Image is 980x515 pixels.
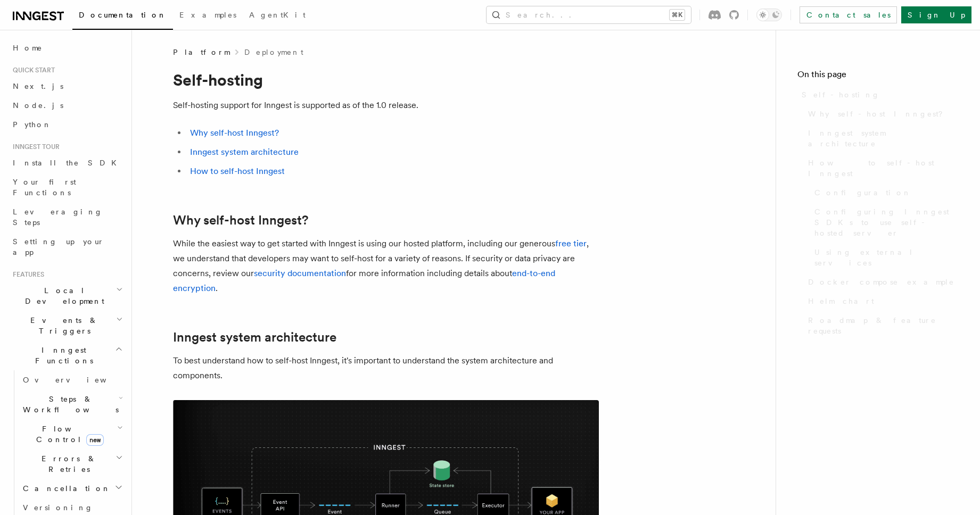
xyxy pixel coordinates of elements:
a: Node.js [9,96,125,115]
a: Helm chart [804,292,959,311]
span: Versioning [23,503,93,512]
a: Inngest system architecture [173,330,336,345]
a: Why self-host Inngest? [804,104,959,123]
a: Setting up your app [9,232,125,262]
span: Inngest Functions [9,345,115,366]
h1: Self-hosting [173,70,599,89]
a: AgentKit [243,3,312,29]
a: Documentation [72,3,173,30]
a: Inngest system architecture [190,147,299,157]
p: To best understand how to self-host Inngest, it's important to understand the system architecture... [173,353,599,383]
button: Flow Controlnew [19,419,125,449]
span: Setting up your app [13,237,104,256]
span: Configuring Inngest SDKs to use self-hosted server [814,206,959,238]
a: Your first Functions [9,172,125,202]
span: Overview [23,376,133,384]
span: Inngest system architecture [808,128,959,149]
span: Roadmap & feature requests [808,315,959,336]
a: Contact sales [800,6,897,23]
a: Install the SDK [9,153,125,172]
span: new [86,434,104,446]
span: Cancellation [19,483,111,494]
a: Home [9,38,125,57]
span: Next.js [13,82,63,90]
a: Leveraging Steps [9,202,125,232]
span: Events & Triggers [9,315,116,336]
p: Self-hosting support for Inngest is supported as of the 1.0 release. [173,98,599,113]
a: Docker compose example [804,272,959,292]
span: Inngest tour [9,143,60,151]
a: security documentation [254,268,346,278]
span: Helm chart [808,296,874,306]
span: Node.js [13,101,63,110]
h4: On this page [797,68,959,85]
span: Home [13,43,43,53]
a: Self-hosting [797,85,959,104]
button: Local Development [9,281,125,311]
button: Toggle dark mode [756,9,782,21]
a: Configuring Inngest SDKs to use self-hosted server [810,202,959,243]
span: Docker compose example [808,277,954,287]
a: Python [9,115,125,134]
kbd: ⌘K [670,10,685,20]
span: AgentKit [249,11,306,19]
span: Examples [179,11,236,19]
a: Overview [19,370,125,389]
span: Flow Control [19,423,117,445]
span: Using external services [814,247,959,268]
span: Errors & Retries [19,453,116,475]
span: Leveraging Steps [13,207,103,227]
span: Features [9,270,44,279]
a: Roadmap & feature requests [804,311,959,340]
span: Configuration [814,187,911,198]
span: Python [13,120,52,129]
span: Quick start [9,66,55,74]
a: Next.js [9,77,125,96]
button: Events & Triggers [9,311,125,340]
button: Errors & Retries [19,449,125,479]
a: Using external services [810,243,959,272]
a: Deployment [244,47,303,57]
a: How to self-host Inngest [804,153,959,183]
a: Why self-host Inngest? [190,128,279,138]
button: Inngest Functions [9,340,125,370]
a: Sign Up [901,6,971,23]
p: While the easiest way to get started with Inngest is using our hosted platform, including our gen... [173,236,599,296]
a: How to self-host Inngest [190,166,285,176]
a: Examples [173,3,243,29]
span: Steps & Workflows [19,394,119,415]
span: Your first Functions [13,178,76,197]
span: Install the SDK [13,159,123,167]
button: Cancellation [19,479,125,498]
span: How to self-host Inngest [808,157,959,179]
a: Why self-host Inngest? [173,213,308,228]
span: Platform [173,47,229,57]
a: Inngest system architecture [804,123,959,153]
button: Search...⌘K [487,6,691,23]
span: Self-hosting [802,89,880,100]
span: Why self-host Inngest? [808,109,950,119]
a: free tier [555,238,587,248]
a: Configuration [810,183,959,202]
span: Documentation [79,11,167,19]
span: Local Development [9,285,116,306]
button: Steps & Workflows [19,389,125,419]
